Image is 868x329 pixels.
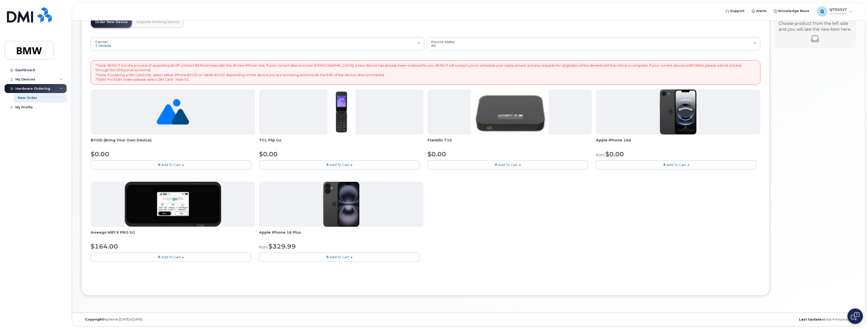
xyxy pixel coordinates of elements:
[498,163,518,167] span: Add To Cart
[820,8,824,15] span: Q
[596,153,605,157] small: from
[327,89,356,135] img: TCL_FLIP_MODE.jpg
[596,138,760,148] div: Apple iPhone 16e
[91,138,255,148] div: BYOD (Bring Your Own Device)
[157,89,189,135] img: no_image_found-2caef05468ed5679b831cfe6fc140e25e0c280774317ffc20a367ab7fd17291e.png
[428,150,446,158] span: $0.00
[91,16,132,28] a: Order New Device
[125,182,221,227] img: cut_small_inseego_5G.jpg
[813,6,856,17] div: QTD5317
[330,163,349,167] span: Add To Cart
[779,21,851,33] p: Choose product from the left side and you will see the new item here.
[431,40,455,44] span: Device Make
[598,317,856,322] div: about 4 hours ago
[91,230,255,240] div: Inseego MiFi X PRO 5G
[259,230,423,240] div: Apple iPhone 16 Plus
[269,243,296,250] span: $329.99
[471,89,549,135] img: t10.jpg
[259,160,419,169] button: Add To Cart
[85,317,104,321] strong: Copyright
[428,160,588,169] button: Add To Cart
[829,12,847,16] span: Employee
[161,163,181,167] span: Add To Cart
[722,6,748,16] a: Support
[799,317,822,321] strong: Last Update
[161,255,181,259] span: Add To Cart
[91,160,251,169] button: Add To Cart
[95,40,108,44] span: Carrier
[81,317,339,322] div: MyServe [DATE]–[DATE]
[259,245,268,250] small: from
[132,16,184,28] a: Upgrade Existing Device
[91,150,109,158] span: $0.00
[851,312,860,320] img: Open chat
[778,8,809,14] span: Knowledge Base
[605,150,624,158] span: $0.00
[91,37,424,50] button: Carrier T-Mobile
[730,8,744,14] span: Support
[96,63,755,82] p: * Note: BMW IT is in the process of upgrading all off-contract BMW phones with the all-new iPhone...
[596,160,756,169] button: Add To Cart
[259,253,419,262] button: Add To Cart
[431,44,436,48] span: All
[259,138,423,148] div: TCL Flip Go
[428,138,592,148] div: Franklin T10
[427,37,760,50] button: Device Make All
[660,89,697,135] img: iphone16e.png
[770,6,813,16] a: Knowledge Base
[756,8,767,14] span: Alerts
[330,255,349,259] span: Add To Cart
[829,7,847,12] span: QTD5317
[95,44,111,48] span: T-Mobile
[323,182,359,227] img: iphone_16_plus.png
[259,150,278,158] span: $0.00
[91,253,251,262] button: Add To Cart
[91,243,118,250] span: $164.00
[748,6,770,16] a: Alerts
[667,163,686,167] span: Add To Cart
